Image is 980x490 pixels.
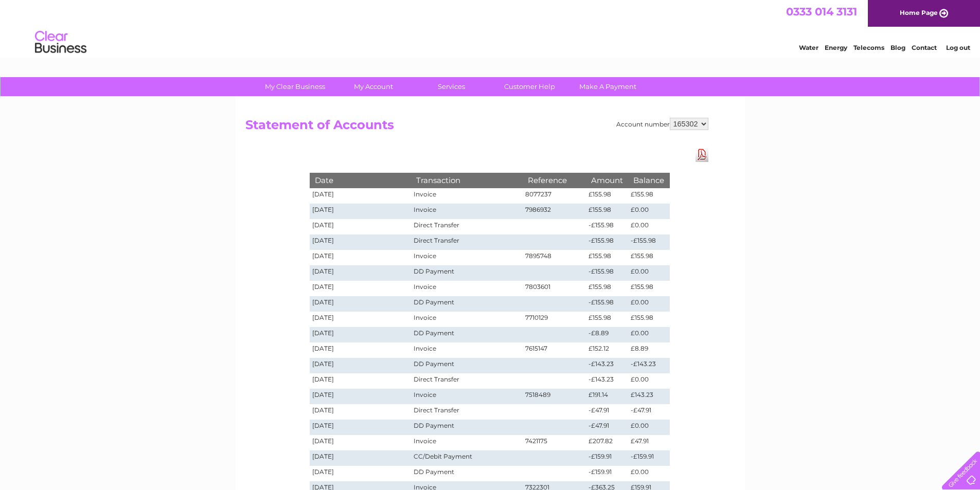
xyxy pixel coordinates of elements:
[411,265,522,281] td: DD Payment
[310,466,412,481] td: [DATE]
[628,450,669,466] td: -£159.91
[586,358,628,373] td: -£143.23
[628,188,669,204] td: £155.98
[310,234,412,250] td: [DATE]
[628,173,669,188] th: Balance
[586,204,628,219] td: £155.98
[411,404,522,420] td: Direct Transfer
[696,147,708,162] a: Download Pdf
[628,204,669,219] td: £0.00
[628,404,669,420] td: -£47.91
[586,466,628,481] td: -£159.91
[310,219,412,234] td: [DATE]
[565,77,650,96] a: Make A Payment
[411,327,522,342] td: DD Payment
[310,281,412,296] td: [DATE]
[310,327,412,342] td: [DATE]
[628,466,669,481] td: £0.00
[523,173,586,188] th: Reference
[786,5,857,18] a: 0333 014 3131
[586,389,628,404] td: £191.14
[34,27,87,58] img: logo.png
[586,173,628,188] th: Amount
[523,204,586,219] td: 7986932
[253,77,337,96] a: My Clear Business
[628,312,669,327] td: £155.98
[310,373,412,389] td: [DATE]
[411,389,522,404] td: Invoice
[628,250,669,265] td: £155.98
[487,77,572,96] a: Customer Help
[411,435,522,450] td: Invoice
[411,250,522,265] td: Invoice
[586,435,628,450] td: £207.82
[628,342,669,358] td: £8.89
[586,234,628,250] td: -£155.98
[586,250,628,265] td: £155.98
[310,312,412,327] td: [DATE]
[628,373,669,389] td: £0.00
[523,312,586,327] td: 7710129
[628,435,669,450] td: £47.91
[890,44,905,51] a: Blog
[586,296,628,312] td: -£155.98
[616,118,708,130] div: Account number
[586,327,628,342] td: -£8.89
[310,404,412,420] td: [DATE]
[411,204,522,219] td: Invoice
[586,312,628,327] td: £155.98
[523,389,586,404] td: 7518489
[331,77,416,96] a: My Account
[628,265,669,281] td: £0.00
[411,342,522,358] td: Invoice
[586,265,628,281] td: -£155.98
[586,450,628,466] td: -£159.91
[523,281,586,296] td: 7803601
[586,219,628,234] td: -£155.98
[310,296,412,312] td: [DATE]
[411,373,522,389] td: Direct Transfer
[799,44,818,51] a: Water
[586,342,628,358] td: £152.12
[523,188,586,204] td: 8077237
[411,420,522,435] td: DD Payment
[247,6,734,50] div: Clear Business is a trading name of Verastar Limited (registered in [GEOGRAPHIC_DATA] No. 3667643...
[586,404,628,420] td: -£47.91
[825,44,847,51] a: Energy
[628,358,669,373] td: -£143.23
[411,466,522,481] td: DD Payment
[310,342,412,358] td: [DATE]
[411,358,522,373] td: DD Payment
[310,204,412,219] td: [DATE]
[628,327,669,342] td: £0.00
[310,358,412,373] td: [DATE]
[411,173,522,188] th: Transaction
[310,420,412,435] td: [DATE]
[310,389,412,404] td: [DATE]
[586,281,628,296] td: £155.98
[409,77,494,96] a: Services
[310,250,412,265] td: [DATE]
[523,342,586,358] td: 7615147
[628,296,669,312] td: £0.00
[628,219,669,234] td: £0.00
[310,173,412,188] th: Date
[628,281,669,296] td: £155.98
[411,188,522,204] td: Invoice
[523,250,586,265] td: 7895748
[946,44,970,51] a: Log out
[245,118,708,137] h2: Statement of Accounts
[586,188,628,204] td: £155.98
[411,450,522,466] td: CC/Debit Payment
[411,219,522,234] td: Direct Transfer
[628,420,669,435] td: £0.00
[411,296,522,312] td: DD Payment
[310,450,412,466] td: [DATE]
[310,265,412,281] td: [DATE]
[912,44,937,51] a: Contact
[628,389,669,404] td: £143.23
[523,435,586,450] td: 7421175
[586,420,628,435] td: -£47.91
[853,44,884,51] a: Telecoms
